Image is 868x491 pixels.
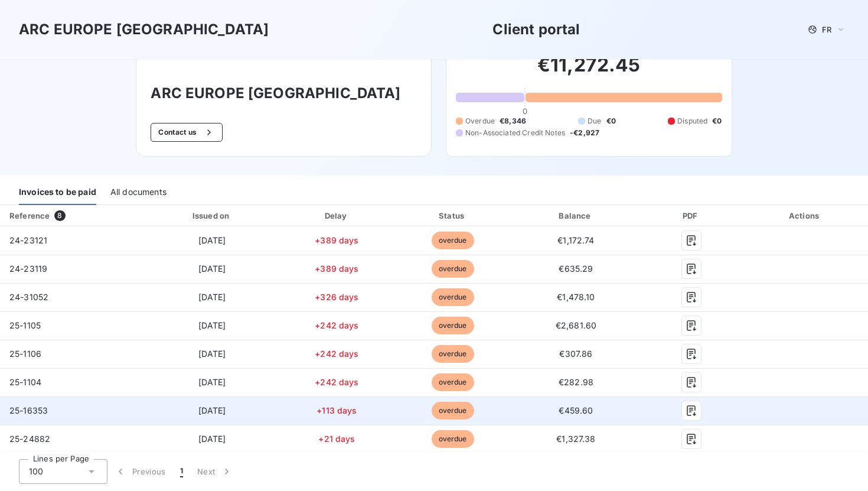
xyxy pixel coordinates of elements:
button: Previous [107,459,173,484]
span: [DATE] [198,405,226,415]
span: 25-24882 [9,434,50,444]
span: +113 days [316,405,357,415]
button: Contact us [151,123,222,142]
div: Issued on [146,210,278,222]
div: PDF [642,210,740,222]
span: +326 days [315,292,358,302]
span: +389 days [315,264,358,274]
span: +242 days [315,320,358,330]
span: 24-23119 [9,264,47,274]
span: €282.98 [559,377,593,387]
div: Status [396,210,509,222]
span: 1 [180,466,183,477]
span: 0 [523,106,527,116]
span: 25-16353 [9,405,48,415]
span: overdue [432,288,474,306]
span: overdue [432,430,474,448]
span: [DATE] [198,434,226,444]
h3: ARC EUROPE [GEOGRAPHIC_DATA] [19,19,269,40]
span: €1,478.10 [557,292,595,302]
div: Delay [282,210,391,222]
span: [DATE] [198,320,226,330]
span: +242 days [315,349,358,359]
div: Actions [745,210,866,222]
span: [DATE] [198,235,226,245]
div: All documents [110,180,167,205]
h3: ARC EUROPE [GEOGRAPHIC_DATA] [151,83,417,104]
div: Balance [514,210,638,222]
span: €2,681.60 [556,320,596,330]
span: [DATE] [198,292,226,302]
span: +21 days [318,434,355,444]
span: overdue [432,345,474,363]
span: FR [822,25,831,34]
span: €0 [712,116,722,126]
span: 24-31052 [9,292,48,302]
span: 25-1104 [9,377,41,387]
span: -€2,927 [570,128,599,138]
span: €307.86 [559,349,592,359]
span: [DATE] [198,264,226,274]
span: 8 [54,210,65,221]
span: Overdue [465,116,495,126]
span: €1,172.74 [557,235,594,245]
span: overdue [432,402,474,420]
span: €635.29 [559,264,593,274]
span: Non-Associated Credit Notes [465,128,565,138]
h2: €11,272.45 [456,53,722,89]
span: €8,346 [500,116,526,126]
span: overdue [432,232,474,249]
span: 24-23121 [9,235,47,245]
span: €459.60 [559,405,593,415]
span: Disputed [677,116,707,126]
div: Reference [9,211,50,220]
button: 1 [173,459,190,484]
span: +242 days [315,377,358,387]
span: overdue [432,260,474,278]
span: [DATE] [198,377,226,387]
span: €1,327.38 [556,434,595,444]
span: +389 days [315,235,358,245]
span: 25-1105 [9,320,41,330]
span: 25-1106 [9,349,41,359]
div: Invoices to be paid [19,180,96,205]
span: overdue [432,373,474,391]
span: [DATE] [198,349,226,359]
span: €0 [606,116,616,126]
span: Due [588,116,601,126]
span: 100 [29,466,43,477]
span: overdue [432,317,474,334]
h3: Client portal [492,19,580,40]
button: Next [190,459,240,484]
